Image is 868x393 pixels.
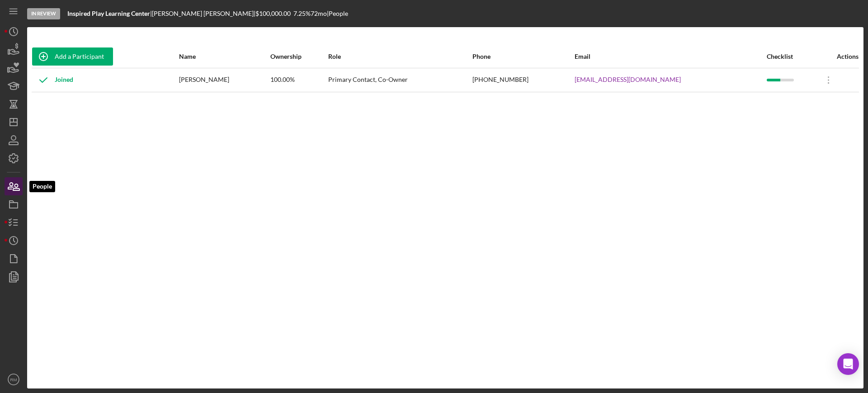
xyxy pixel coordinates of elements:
[817,53,859,60] div: Actions
[179,69,270,91] div: [PERSON_NAME]
[67,10,152,17] div: |
[10,377,17,382] text: RM
[67,9,150,17] b: Inspired Play Learning Center
[5,370,23,388] button: RM
[837,353,859,375] div: Open Intercom Messenger
[472,69,574,91] div: [PHONE_NUMBER]
[32,69,73,91] div: Joined
[575,53,766,60] div: Email
[327,10,348,17] div: | People
[152,10,255,17] div: [PERSON_NAME] [PERSON_NAME] |
[293,10,311,17] div: 7.25 %
[311,10,327,17] div: 72 mo
[255,10,293,17] div: $100,000.00
[328,53,472,60] div: Role
[472,53,574,60] div: Phone
[55,47,104,66] div: Add a Participant
[328,69,472,91] div: Primary Contact, Co-Owner
[32,47,113,66] button: Add a Participant
[27,8,60,19] div: In Review
[767,53,816,60] div: Checklist
[270,53,327,60] div: Ownership
[179,53,270,60] div: Name
[270,69,327,91] div: 100.00%
[575,76,681,83] a: [EMAIL_ADDRESS][DOMAIN_NAME]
